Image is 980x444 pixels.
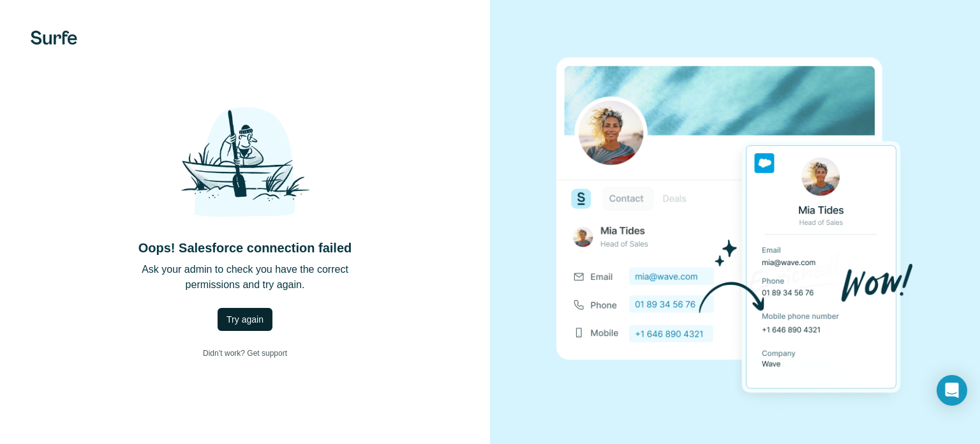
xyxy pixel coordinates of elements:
[556,36,914,415] img: SALESFORCE image
[193,341,297,365] a: Didn’t work? Get support
[142,262,348,293] p: Ask your admin to check you have the correct permissions and try again.
[937,375,967,406] div: Open Intercom Messenger
[226,313,264,326] span: Try again
[218,308,272,331] button: Try again
[31,31,77,45] img: Surfe's logo
[168,86,322,239] img: Shaka Illustration
[138,239,352,257] h4: Oops! Salesforce connection failed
